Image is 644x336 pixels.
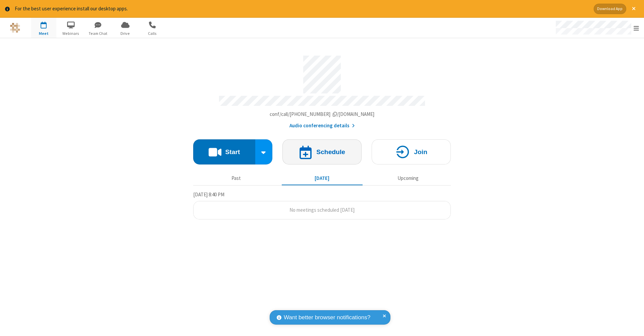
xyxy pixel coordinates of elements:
span: Want better browser notifications? [284,313,370,322]
h4: Start [225,149,240,155]
span: Webinars [58,30,84,37]
button: Start [193,139,255,164]
span: No meetings scheduled [DATE] [289,207,355,213]
h4: Join [414,149,427,155]
span: Meet [31,30,56,37]
div: Open menu [549,18,644,38]
section: Today's Meetings [193,191,451,219]
button: Join [372,139,451,164]
button: Upcoming [368,172,448,185]
img: QA Selenium DO NOT DELETE OR CHANGE [10,23,20,33]
div: Start conference options [255,139,273,164]
span: Calls [140,30,165,37]
section: Account details [193,51,451,129]
button: Download App [594,4,626,14]
div: For the best user experience install our desktop apps. [15,5,589,13]
span: Drive [113,30,138,37]
span: [DATE] 8:40 PM [193,191,224,198]
button: Logo [2,18,28,38]
button: Copy my meeting room linkCopy my meeting room link [270,111,375,118]
button: Audio conferencing details [289,122,355,130]
h4: Schedule [316,149,345,155]
span: Copy my meeting room link [270,111,375,117]
button: Close alert [629,4,639,14]
button: Schedule [282,139,362,164]
span: Team Chat [86,30,111,37]
button: Past [196,172,277,185]
button: [DATE] [282,172,363,185]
